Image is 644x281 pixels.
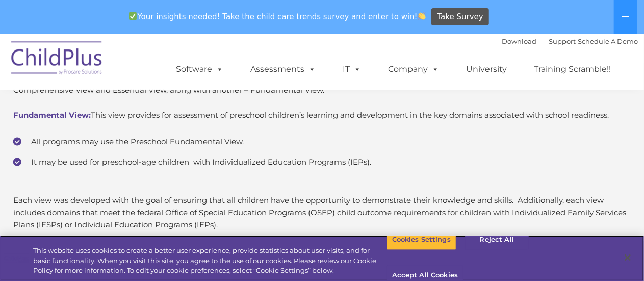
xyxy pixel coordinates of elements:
[437,8,483,26] span: Take Survey
[14,109,631,121] p: This view provides for assessment of preschool children’s learning and development in the key dom...
[241,59,326,80] a: Assessments
[6,34,108,85] img: ChildPlus by Procare Solutions
[14,134,631,149] li: All programs may use the Preschool Fundamental View.
[166,59,234,80] a: Software
[616,246,639,269] button: Close
[14,110,91,120] strong: Fundamental View:
[502,37,638,45] font: |
[456,59,518,80] a: University
[549,37,576,45] a: Support
[524,59,622,80] a: Training Scramble!!
[465,229,529,250] button: Reject All
[502,37,537,45] a: Download
[14,155,631,170] li: It may be used for preschool-age children with Individualized Education Programs (IEPs).
[14,195,631,232] p: Each view was developed with the goal of ensuring that all children have the opportunity to demon...
[125,7,430,27] span: Your insights needed! Take the child care trends survey and enter to win!
[333,59,372,80] a: IT
[418,12,426,20] img: 👏
[431,8,489,26] a: Take Survey
[378,59,450,80] a: Company
[578,37,638,45] a: Schedule A Demo
[387,229,456,250] button: Cookies Settings
[33,246,387,276] div: This website uses cookies to create a better user experience, provide statistics about user visit...
[129,12,137,20] img: ✅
